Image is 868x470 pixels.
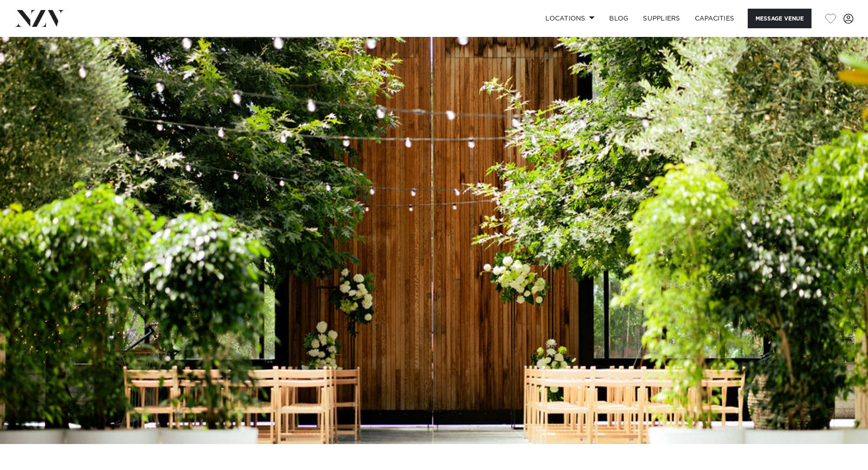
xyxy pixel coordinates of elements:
[688,9,742,28] a: Capacities
[602,9,636,28] a: BLOG
[15,10,64,26] img: nzv-logo.png
[538,9,602,28] a: Locations
[748,9,812,28] button: Message Venue
[636,9,687,28] a: SUPPLIERS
